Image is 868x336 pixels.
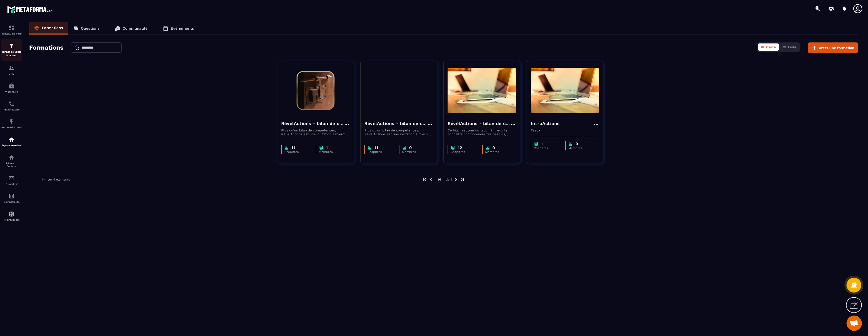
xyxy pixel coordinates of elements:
img: scheduler [8,101,15,107]
button: Liste [779,43,799,51]
img: formation-background [364,65,433,116]
a: Formations [29,22,68,35]
a: automationsautomationsWebinaire [1,79,22,97]
span: Carte [766,45,776,49]
p: Communauté [123,26,148,31]
div: Ouvrir le chat [847,316,862,331]
p: Plus qu'un bilan de compétences, RévélActions est une invitation à mieux te connaître : comprendr... [364,128,433,136]
p: Réseaux Sociaux [1,162,22,167]
span: Liste [788,45,796,49]
a: formation-backgroundRévélActions - bilan de compétences - CopyCe bilan est une invitation à mieux... [443,61,527,170]
img: formation [8,25,15,31]
button: Carte [758,43,779,51]
a: formationformationTunnel de vente Site web [1,39,22,61]
h2: Formations [29,42,63,53]
a: Communauté [110,22,153,35]
a: schedulerschedulerPlanificateur [1,97,22,115]
img: formation [8,65,15,71]
p: Webinaire [1,90,22,93]
p: CRM [1,72,22,75]
p: 12 [458,145,462,150]
img: formation-background [448,65,516,116]
p: Événements [171,26,194,31]
p: 1-4 sur 4 éléments [42,178,70,181]
p: Tableau de bord [1,32,22,35]
img: chapter [367,145,372,150]
img: formation-background [531,65,599,116]
p: Ce bilan est une invitation à mieux te connaître : comprendre tes besoins, identifier tes croyanc... [448,128,516,136]
img: formation [8,43,15,49]
p: Membres [402,150,428,154]
p: Espace membre [1,144,22,147]
p: 11 [291,145,295,150]
p: Comptabilité [1,200,22,203]
p: Tunnel de vente Site web [1,50,22,57]
a: formation-backgroundRévélActions - bilan de compétences - CopyPlus qu'un bilan de compétences, Ré... [360,61,443,170]
img: chapter [284,145,289,150]
h4: IntroActions [531,120,560,127]
a: formation-backgroundIntroActionsTest -chapter1Chapitreschapter0Membres [527,61,610,170]
p: Automatisations [1,126,22,129]
a: emailemailE-mailing [1,171,22,189]
img: prev [429,177,433,182]
img: chapter [402,145,407,150]
p: Membres [568,146,594,150]
p: 1 [541,141,543,146]
p: 1 [326,145,328,150]
a: accountantaccountantComptabilité [1,189,22,207]
p: 01 [435,175,444,184]
img: automations [8,211,15,217]
a: automationsautomationsEspace membre [1,133,22,151]
img: logo [7,5,53,14]
button: Créer une formation [808,42,858,53]
img: next [454,177,458,182]
p: Plus qu'un bilan de compétences, RévélActions est une invitation à mieux te connaître : comprendr... [281,128,350,136]
img: chapter [534,141,538,146]
span: Créer une formation [819,45,854,50]
img: social-network [8,154,15,161]
img: automations [8,137,15,143]
a: formation-backgroundRévélActions - bilan de compétencesPlus qu'un bilan de compétences, RévélActi... [277,61,360,170]
p: Chapitres [451,150,477,154]
p: Chapitres [284,150,311,154]
img: formation-background [281,65,350,116]
a: formationformationTableau de bord [1,21,22,39]
a: Questions [68,22,105,35]
img: chapter [485,145,490,150]
p: Chapitres [534,146,560,150]
a: automationsautomationsAutomatisations [1,115,22,133]
p: Membres [485,150,511,154]
a: Événements [158,22,199,35]
p: Questions [81,26,100,31]
p: de 1 [446,177,452,182]
p: 0 [409,145,412,150]
h4: RévélActions - bilan de compétences - Copy [448,120,510,127]
p: Planificateur [1,108,22,111]
p: 11 [375,145,378,150]
p: IA prospects [1,218,22,221]
a: formationformationCRM [1,61,22,79]
img: accountant [8,193,15,199]
img: automations [8,119,15,125]
h4: RévélActions - bilan de compétences - Copy [364,120,427,127]
p: E-mailing [1,183,22,185]
img: prev [422,177,427,182]
p: 0 [492,145,495,150]
p: Formations [42,26,63,30]
a: social-networksocial-networkRéseaux Sociaux [1,151,22,171]
img: automations [8,83,15,89]
p: 0 [576,141,578,146]
img: chapter [568,141,573,146]
p: Test - [531,128,599,132]
h4: RévélActions - bilan de compétences [281,120,344,127]
p: Chapitres [367,150,394,154]
img: chapter [319,145,323,150]
img: next [460,177,465,182]
img: chapter [451,145,455,150]
img: email [8,175,15,181]
p: Membres [319,150,345,154]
